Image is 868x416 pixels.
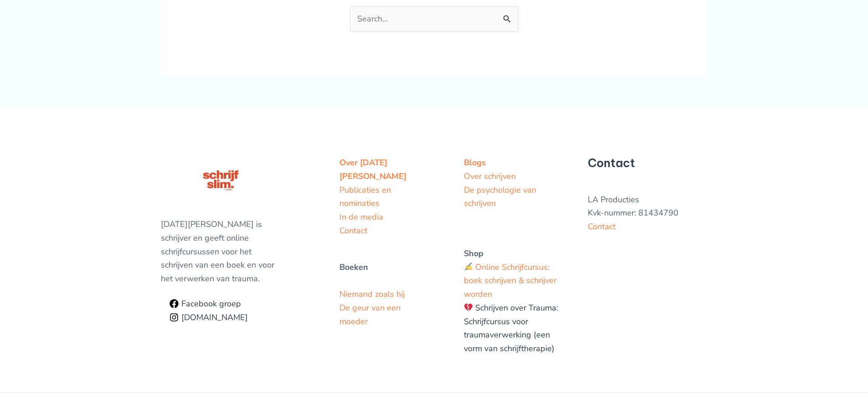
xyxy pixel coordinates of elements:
[339,157,406,182] a: Over [DATE][PERSON_NAME]
[339,225,367,236] a: Contact
[350,6,519,32] input: Zoekopdracht verzenden
[179,300,241,308] span: Facebook groep
[588,221,616,232] a: Contact
[464,302,559,354] a: Schrijven over Trauma: Schrijfcursus voor traumaverwerking (een vorm van schrijftherapie)
[464,262,556,300] a: Online Schrijfcursus: boek schrijven & schrijver worden
[339,156,423,328] aside: Footer Widget 1
[339,302,401,327] a: De geur van een moeder
[166,313,251,322] a: Schrijfslim.Academy
[588,156,708,170] h5: Contact
[339,211,383,222] a: In de media
[179,313,248,321] span: [DOMAIN_NAME]
[588,156,708,234] aside: Footer Widget 3
[464,157,486,168] a: Blogs
[464,171,516,182] a: Over schrijven
[196,156,245,205] img: schrijfcursus schrijfslim academy
[464,156,565,356] aside: Footer Widget 2
[464,303,473,311] img: 💔
[339,262,368,273] strong: Boeken
[464,263,473,271] img: ✍️
[339,289,405,300] a: Niemand zoals hij
[339,184,391,209] a: Publicaties en nominaties
[464,184,536,209] a: De psychologie van schrijven
[588,193,708,234] p: LA Producties Kvk-nummer: 81434790
[498,6,519,26] input: Zoeken
[161,218,281,286] p: [DATE][PERSON_NAME] is schrijver en geeft online schrijfcursussen voor het schrijven van een boek...
[166,299,244,308] a: Facebook groep
[464,248,483,259] strong: Shop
